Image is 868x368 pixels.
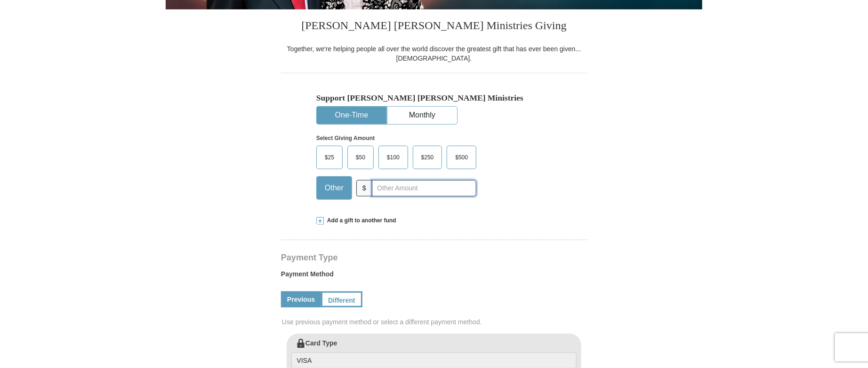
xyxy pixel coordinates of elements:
span: $50 [351,150,370,164]
span: $500 [450,150,473,164]
a: Different [321,291,362,307]
span: $25 [320,150,339,164]
h5: Support [PERSON_NAME] [PERSON_NAME] Ministries [316,93,552,103]
span: Add a gift to another fund [324,217,396,225]
span: $100 [382,150,404,164]
span: $250 [417,150,439,164]
a: Previous [281,291,321,307]
h3: [PERSON_NAME] [PERSON_NAME] Ministries Giving [281,9,587,44]
div: Together, we're helping people all over the world discover the greatest gift that has ever been g... [281,44,587,63]
span: Other [320,181,348,195]
button: One-Time [317,107,386,124]
input: Other Amount [372,180,476,196]
strong: Select Giving Amount [316,135,375,141]
h4: Payment Type [281,254,587,261]
label: Payment Method [281,269,587,283]
span: $ [356,180,372,196]
span: Use previous payment method or select a different payment method. [282,317,588,327]
button: Monthly [387,107,457,124]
